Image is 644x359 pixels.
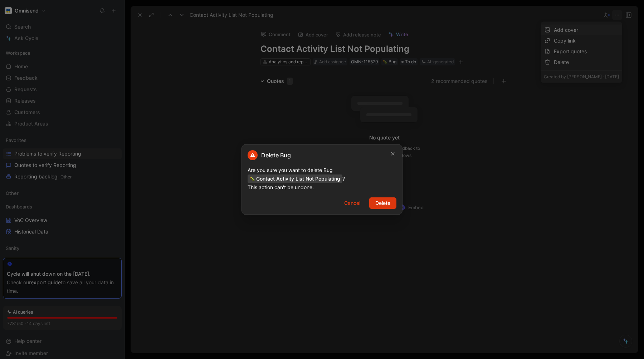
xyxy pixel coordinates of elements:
[250,176,255,181] img: 🐛
[248,174,342,183] span: Contact Activity List Not Populating
[369,197,396,209] button: Delete
[338,197,366,209] button: Cancel
[344,199,360,207] span: Cancel
[375,199,390,207] span: Delete
[248,166,396,192] div: Are you sure you want to delete Bug ? This action can't be undone.
[248,150,291,160] h2: Delete Bug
